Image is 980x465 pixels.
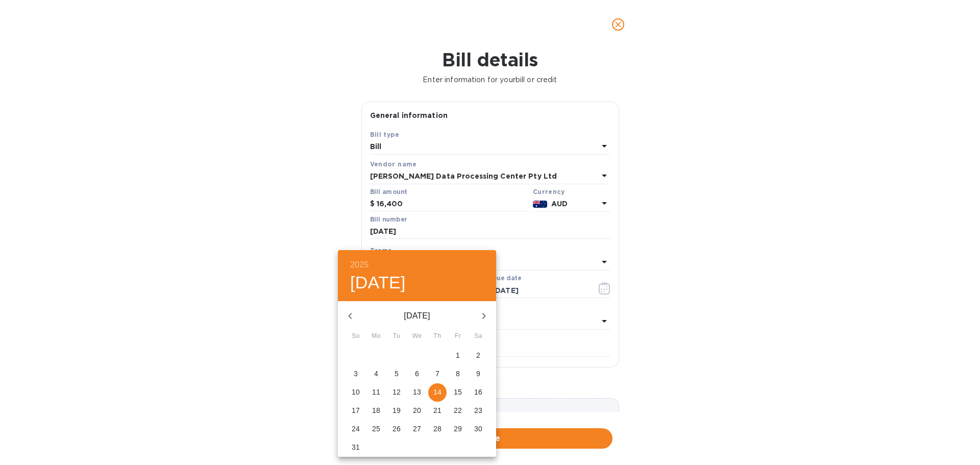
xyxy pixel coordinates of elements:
[387,383,406,402] button: 12
[387,365,406,383] button: 5
[347,383,365,402] button: 10
[474,387,482,397] p: 16
[393,387,401,397] p: 12
[476,350,480,360] p: 2
[350,272,406,293] button: [DATE]
[347,331,365,341] span: Su
[393,405,401,415] p: 19
[449,365,467,383] button: 8
[367,331,385,341] span: Mo
[387,331,406,341] span: Tu
[469,383,487,402] button: 16
[456,350,460,360] p: 1
[347,438,365,457] button: 31
[469,331,487,341] span: Sa
[476,369,480,379] p: 9
[469,402,487,420] button: 23
[456,369,460,379] p: 8
[449,420,467,438] button: 29
[449,331,467,341] span: Fr
[347,420,365,438] button: 24
[387,402,406,420] button: 19
[413,405,421,415] p: 20
[408,402,426,420] button: 20
[372,387,380,397] p: 11
[350,258,369,272] button: 2025
[433,424,442,434] p: 28
[474,405,482,415] p: 23
[408,383,426,402] button: 13
[428,420,447,438] button: 28
[352,424,360,434] p: 24
[352,442,360,452] p: 31
[454,424,462,434] p: 29
[372,405,380,415] p: 18
[428,383,447,402] button: 14
[454,387,462,397] p: 15
[408,331,426,341] span: We
[374,369,378,379] p: 4
[387,420,406,438] button: 26
[367,383,385,402] button: 11
[449,347,467,365] button: 1
[347,365,365,383] button: 3
[367,420,385,438] button: 25
[395,369,399,379] p: 5
[474,424,482,434] p: 30
[408,365,426,383] button: 6
[347,402,365,420] button: 17
[469,347,487,365] button: 2
[454,405,462,415] p: 22
[469,365,487,383] button: 9
[362,310,472,322] p: [DATE]
[354,369,358,379] p: 3
[367,365,385,383] button: 4
[415,369,419,379] p: 6
[449,402,467,420] button: 22
[352,387,360,397] p: 10
[413,424,421,434] p: 27
[428,331,447,341] span: Th
[435,369,439,379] p: 7
[393,424,401,434] p: 26
[428,365,447,383] button: 7
[428,402,447,420] button: 21
[367,402,385,420] button: 18
[352,405,360,415] p: 17
[413,387,421,397] p: 13
[433,405,442,415] p: 21
[433,387,442,397] p: 14
[469,420,487,438] button: 30
[449,383,467,402] button: 15
[408,420,426,438] button: 27
[372,424,380,434] p: 25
